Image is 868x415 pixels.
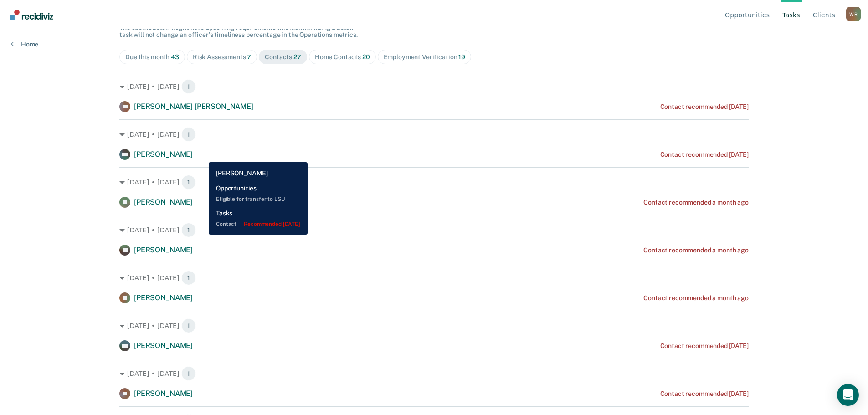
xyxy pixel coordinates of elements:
[846,7,861,21] button: Profile dropdown button
[193,53,252,61] div: Risk Assessments
[181,271,196,285] span: 1
[134,102,253,111] span: [PERSON_NAME] [PERSON_NAME]
[134,246,193,254] span: [PERSON_NAME]
[134,198,193,206] span: [PERSON_NAME]
[265,53,301,61] div: Contacts
[119,24,358,39] span: The clients below might have upcoming requirements this month. Hiding a below task will not chang...
[660,151,749,159] div: Contact recommended [DATE]
[11,40,38,48] a: Home
[171,53,179,61] span: 43
[119,318,749,333] div: [DATE] • [DATE] 1
[362,53,370,61] span: 20
[125,53,179,61] div: Due this month
[181,366,196,381] span: 1
[134,293,193,302] span: [PERSON_NAME]
[846,7,861,21] div: W R
[643,199,749,206] div: Contact recommended a month ago
[837,384,859,406] div: Open Intercom Messenger
[660,390,749,398] div: Contact recommended [DATE]
[247,53,251,61] span: 7
[181,223,196,237] span: 1
[181,127,196,142] span: 1
[119,127,749,142] div: [DATE] • [DATE] 1
[10,10,53,20] img: Recidiviz
[119,79,749,94] div: [DATE] • [DATE] 1
[315,53,370,61] div: Home Contacts
[134,150,193,159] span: [PERSON_NAME]
[181,318,196,333] span: 1
[119,271,749,285] div: [DATE] • [DATE] 1
[119,223,749,237] div: [DATE] • [DATE] 1
[660,103,749,111] div: Contact recommended [DATE]
[458,53,465,61] span: 19
[181,79,196,94] span: 1
[134,389,193,398] span: [PERSON_NAME]
[181,175,196,190] span: 1
[384,53,465,61] div: Employment Verification
[643,246,749,254] div: Contact recommended a month ago
[643,294,749,302] div: Contact recommended a month ago
[119,175,749,190] div: [DATE] • [DATE] 1
[134,341,193,350] span: [PERSON_NAME]
[660,342,749,350] div: Contact recommended [DATE]
[119,366,749,381] div: [DATE] • [DATE] 1
[293,53,301,61] span: 27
